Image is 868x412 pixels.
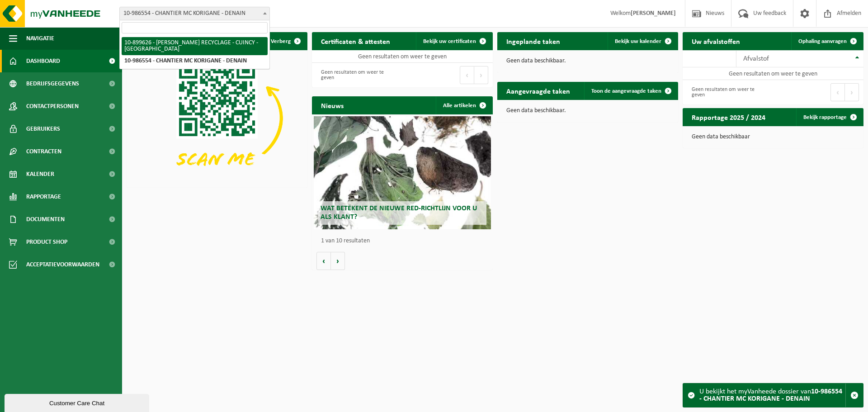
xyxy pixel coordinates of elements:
a: Bekijk rapportage [796,108,863,126]
a: Toon de aangevraagde taken [584,82,677,100]
h2: Nieuws [312,96,353,114]
td: Geen resultaten om weer te geven [683,67,863,80]
span: Bekijk uw kalender [615,38,661,44]
div: Geen resultaten om weer te geven [687,82,769,102]
span: Contactpersonen [26,95,79,118]
img: Download de VHEPlus App [127,50,307,186]
span: Verberg [271,38,291,44]
button: Vorige [316,252,331,270]
span: Toon de aangevraagde taken [591,88,661,94]
span: Rapportage [26,185,61,208]
h2: Ingeplande taken [497,32,569,50]
a: Wat betekent de nieuwe RED-richtlijn voor u als klant? [314,116,491,229]
p: 1 van 10 resultaten [321,238,488,244]
iframe: chat widget [5,392,151,412]
span: Bedrijfsgegevens [26,72,79,95]
button: Verberg [264,32,307,50]
span: Navigatie [26,27,54,50]
h2: Uw afvalstoffen [683,32,749,50]
span: 10-986554 - CHANTIER MC KORIGANE - DENAIN [119,7,270,20]
a: Ophaling aanvragen [791,32,863,50]
td: Geen resultaten om weer te geven [312,50,493,63]
li: 10-899626 - [PERSON_NAME] RECYCLAGE - CUINCY - [GEOGRAPHIC_DATA] [122,37,268,55]
strong: 10-986554 - CHANTIER MC KORIGANE - DENAIN [699,388,842,403]
span: Gebruikers [26,118,60,140]
span: Wat betekent de nieuwe RED-richtlijn voor u als klant? [321,205,477,221]
p: Geen data beschikbaar [692,134,854,140]
span: Afvalstof [743,55,769,62]
h2: Rapportage 2025 / 2024 [683,108,774,126]
span: Bekijk uw certificaten [423,38,476,44]
h2: Certificaten & attesten [312,32,399,50]
span: Kalender [26,163,54,185]
button: Previous [460,66,474,84]
span: Acceptatievoorwaarden [26,253,99,276]
div: U bekijkt het myVanheede dossier van [699,384,845,407]
div: Geen resultaten om weer te geven [316,65,398,85]
span: Product Shop [26,231,67,253]
button: Next [845,83,859,101]
span: Dashboard [26,50,60,72]
p: Geen data beschikbaar. [506,58,669,64]
a: Alle artikelen [436,96,492,114]
a: Bekijk uw certificaten [416,32,492,50]
p: Geen data beschikbaar. [506,108,669,114]
span: Documenten [26,208,65,231]
span: Ophaling aanvragen [798,38,847,44]
button: Volgende [331,252,345,270]
button: Previous [830,83,845,101]
li: 10-986554 - CHANTIER MC KORIGANE - DENAIN [122,55,268,67]
span: 10-986554 - CHANTIER MC KORIGANE - DENAIN [120,7,269,20]
a: Bekijk uw kalender [608,32,677,50]
span: Contracten [26,140,61,163]
h2: Aangevraagde taken [497,82,579,99]
strong: [PERSON_NAME] [631,10,676,17]
button: Next [474,66,488,84]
